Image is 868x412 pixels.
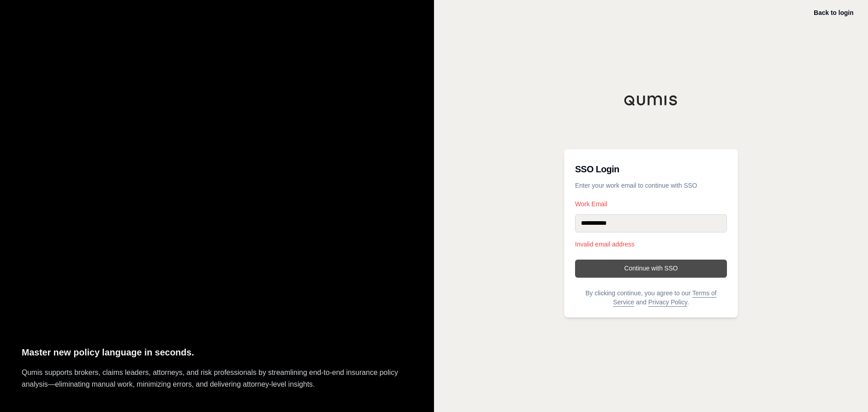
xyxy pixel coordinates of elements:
[22,367,412,390] p: Qumis supports brokers, claims leaders, attorneys, and risk professionals by streamlining end-to-...
[22,345,412,360] p: Master new policy language in seconds.
[575,260,727,278] button: Continue with SSO
[575,181,727,190] p: Enter your work email to continue with SSO
[814,9,854,16] a: Back to login
[648,298,687,306] a: Privacy Policy
[575,201,727,207] label: Work Email
[613,289,717,306] a: Terms of Service
[575,240,727,249] p: Invalid email address
[624,95,678,106] img: Qumis
[575,289,727,307] p: By clicking continue, you agree to our and .
[575,160,727,178] h3: SSO Login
